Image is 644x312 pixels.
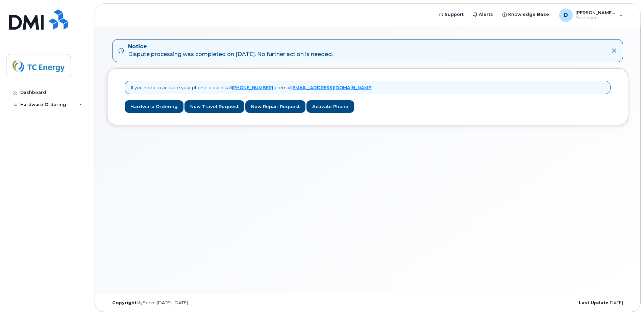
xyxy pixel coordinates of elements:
[232,85,273,90] a: [PHONE_NUMBER]
[131,84,373,91] p: If you need to activate your phone, please call or email
[128,43,333,58] div: Dispute processing was completed on [DATE]. No further action is needed.
[306,100,354,113] a: Activate Phone
[291,85,373,90] a: [EMAIL_ADDRESS][DOMAIN_NAME]
[245,100,305,113] a: New Repair Request
[112,300,137,305] strong: Copyright
[128,43,333,51] strong: Notice
[579,300,609,305] strong: Last Update
[107,300,281,306] div: MyServe [DATE]–[DATE]
[125,100,183,113] a: Hardware Ordering
[454,300,628,306] div: [DATE]
[184,100,244,113] a: New Travel Request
